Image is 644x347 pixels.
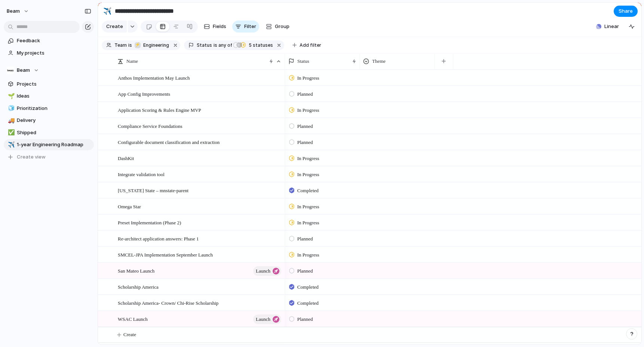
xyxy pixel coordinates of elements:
div: 🚚 [8,116,13,125]
span: Projects [17,80,91,88]
span: Status [197,42,212,49]
span: Completed [297,187,319,194]
span: Scholarship America- Crown/ Chi-Rise Scholarship [118,298,218,307]
button: Filter [232,21,259,33]
button: Group [262,21,293,33]
span: Application Scoring & Rules Engine MVP [118,105,201,114]
span: Completed [297,283,319,291]
span: 5 [246,42,253,48]
a: ✅Shipped [4,127,94,138]
span: Shipped [17,129,91,136]
span: is [214,42,217,49]
span: [US_STATE] State – mnstate-parent [118,186,188,194]
span: Filter [244,23,256,30]
span: San Mateo Launch [118,266,154,275]
span: Share [619,7,633,15]
span: Feedback [17,37,91,44]
button: ✈️ [7,141,14,148]
span: statuses [246,42,273,49]
span: Planned [297,123,313,130]
button: Beam [3,5,33,17]
span: Anthos Implementation May Launch [118,73,190,82]
span: Planned [297,139,313,146]
span: Theme [372,58,386,65]
button: Add filter [288,40,326,50]
button: launch [253,314,281,324]
span: Planned [297,235,313,243]
span: Scholarship America [118,282,159,291]
div: ✈️1-year Engineering Roadmap [4,139,94,150]
div: ✅ [8,128,13,137]
a: Feedback [4,35,94,46]
a: 🚚Delivery [4,115,94,126]
span: In Progress [297,171,319,178]
button: Beam [4,65,94,76]
span: In Progress [297,107,319,114]
span: In Progress [297,74,319,82]
button: Create [102,21,127,33]
span: any of [217,42,232,49]
div: ⚡ [135,42,141,48]
button: launch [253,266,281,276]
button: is [127,41,134,49]
span: Add filter [300,42,321,49]
button: isany of [212,41,233,49]
span: Prioritization [17,105,91,112]
span: Planned [297,316,313,323]
a: 🧊Prioritization [4,103,94,114]
span: 1-year Engineering Roadmap [17,141,91,148]
button: ✅ [7,129,14,136]
span: WSAC Launch [118,314,148,323]
span: SMCEL-JPA Implementation September Launch [118,250,213,259]
button: ⚡Engineering [133,41,171,49]
button: Fields [201,21,229,33]
span: Planned [297,267,313,275]
a: My projects [4,47,94,59]
span: Team [114,42,127,49]
button: Create view [4,151,94,163]
span: Group [275,23,289,30]
span: Omega Star [118,202,141,211]
span: Beam [17,67,30,74]
div: 🧊 [8,104,13,113]
button: 🧊 [7,105,14,112]
button: 🌱 [7,92,14,100]
span: In Progress [297,219,319,227]
span: Integrate validation tool [118,170,165,178]
button: ✈️ [101,5,113,17]
button: Linear [593,21,622,32]
span: In Progress [297,155,319,162]
span: In Progress [297,251,319,259]
button: 🚚 [7,117,14,124]
span: DashKit [118,154,134,162]
span: App Config Improvements [118,89,170,98]
span: Create view [17,153,46,161]
span: Re-architect application answers: Phase 1 [118,234,199,243]
span: Create [106,23,123,30]
span: Fields [213,23,226,30]
span: Compliance Service Foundations [118,122,183,130]
span: Create [123,331,136,338]
div: 🌱 [8,92,13,101]
span: Name [126,58,138,65]
div: ✈️ [103,6,111,16]
span: launch [256,266,270,276]
a: 🌱Ideas [4,90,94,102]
span: Planned [297,90,313,98]
span: Beam [7,7,20,15]
span: Ideas [17,92,91,100]
span: My projects [17,49,91,57]
button: 5 statuses [233,41,275,49]
span: Completed [297,300,319,307]
span: Preset Implementation (Phase 2) [118,218,181,227]
span: Configurable document classification and extraction [118,138,220,146]
span: Linear [604,23,619,30]
span: Status [297,58,309,65]
span: In Progress [297,203,319,211]
div: ✈️ [8,141,13,149]
button: Share [614,6,638,17]
a: Projects [4,79,94,90]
